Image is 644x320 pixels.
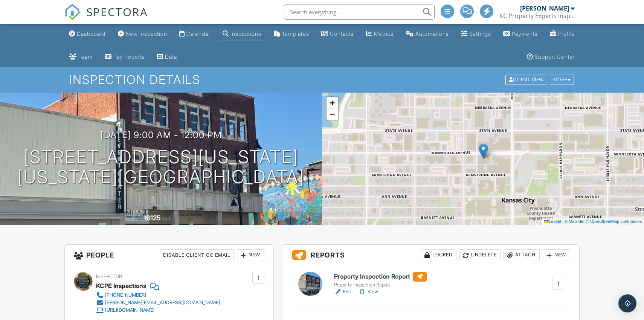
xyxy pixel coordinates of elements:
[374,30,394,37] div: Metrics
[126,30,167,37] div: New Inspection
[96,274,122,279] span: Inspector
[77,30,105,37] div: Dashboard
[230,30,261,37] div: Inspections
[176,27,213,41] a: Calendar
[143,214,161,222] div: 16125
[64,4,81,20] img: The Best Home Inspection Software - Spectora
[105,292,146,298] div: [PHONE_NUMBER]
[415,30,449,37] div: Automations
[165,53,177,60] div: Data
[550,75,574,85] div: More
[160,249,234,261] div: Disable Client CC Email
[282,30,309,37] div: Templates
[334,288,351,296] a: Edit
[504,249,540,261] div: Attach
[421,249,456,261] div: Locked
[318,27,357,41] a: Contacts
[105,300,220,306] div: [PERSON_NAME][EMAIL_ADDRESS][DOMAIN_NAME]
[186,30,210,37] div: Calendar
[544,219,561,224] a: Leaflet
[334,282,427,288] div: Property Inspection Report
[327,108,338,120] a: Zoom out
[558,30,575,37] div: Profile
[66,27,108,41] a: Dashboard
[113,53,145,60] div: Pay Reports
[334,272,427,288] a: Property Inspection Report Property Inspection Report
[64,10,148,26] a: SPECTORA
[102,50,148,64] a: Pay Reports
[330,30,354,37] div: Contacts
[327,97,338,108] a: Zoom in
[363,27,397,41] a: Metrics
[86,4,148,20] span: SPECTORA
[220,27,264,41] a: Inspections
[162,216,172,221] span: sq. ft.
[618,294,636,312] div: Open Intercom Messenger
[154,50,180,64] a: Data
[505,75,547,85] div: Client View
[359,288,378,296] a: View
[330,98,335,107] span: +
[115,27,170,41] a: New Inspection
[66,50,96,64] a: Team
[499,12,575,20] div: KC Property Experts Inspections
[565,219,585,224] a: © MapTiler
[271,27,312,41] a: Templates
[459,249,501,261] div: Undelete
[78,53,93,60] div: Team
[101,130,222,140] h3: [DATE] 9:00 am - 12:00 pm
[96,291,220,299] a: [PHONE_NUMBER]
[284,5,435,20] input: Search everything...
[105,307,154,313] div: [URL][DOMAIN_NAME]
[520,5,569,12] div: [PERSON_NAME]
[96,306,220,314] a: [URL][DOMAIN_NAME]
[512,30,538,37] div: Payments
[96,280,146,291] div: KCPE Inspections
[535,53,575,60] div: Support Center
[96,299,220,306] a: [PERSON_NAME][EMAIL_ADDRESS][DOMAIN_NAME]
[69,73,575,86] h1: Inspection Details
[500,27,541,41] a: Payments
[334,272,427,282] h6: Property Inspection Report
[65,245,273,266] h3: People
[543,249,570,261] div: New
[237,249,264,261] div: New
[524,50,578,64] a: Support Center
[505,76,549,82] a: Client View
[479,143,488,159] img: Marker
[17,147,305,187] h1: [STREET_ADDRESS][US_STATE] [US_STATE][GEOGRAPHIC_DATA]
[403,27,452,41] a: Automations (Advanced)
[586,219,642,224] a: © OpenStreetMap contributors
[562,219,563,224] span: |
[547,27,578,41] a: Company Profile
[458,27,494,41] a: Settings
[283,245,579,266] h3: Reports
[330,109,335,119] span: −
[469,30,491,37] div: Settings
